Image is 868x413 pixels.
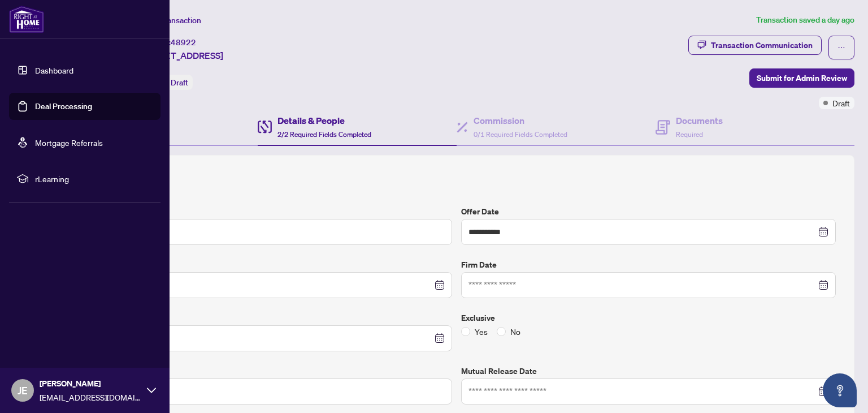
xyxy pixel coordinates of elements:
[832,97,850,109] span: Draft
[35,101,92,111] a: Deal Processing
[77,365,452,377] label: Unit/Lot Number
[474,114,567,127] h4: Commission
[77,259,452,271] label: Closing Date
[18,382,28,398] span: JE
[77,205,452,218] label: Sold Price
[470,325,492,338] span: Yes
[35,65,73,75] a: Dashboard
[77,312,452,324] label: Conditional Date
[461,312,836,324] label: Exclusive
[461,259,836,271] label: Firm Date
[171,78,188,88] span: Draft
[171,37,196,48] span: 48922
[676,130,703,139] span: Required
[40,391,141,403] span: [EMAIL_ADDRESS][DOMAIN_NAME]
[35,137,103,148] a: Mortgage Referrals
[277,114,371,127] h4: Details & People
[506,325,525,338] span: No
[756,14,854,27] article: Transaction saved a day ago
[757,69,847,87] span: Submit for Admin Review
[749,68,854,88] button: Submit for Admin Review
[461,205,836,218] label: Offer Date
[277,130,371,139] span: 2/2 Required Fields Completed
[688,36,822,55] button: Transaction Communication
[40,377,141,390] span: [PERSON_NAME]
[35,173,153,185] span: rLearning
[140,49,223,62] span: [STREET_ADDRESS]
[474,130,567,139] span: 0/1 Required Fields Completed
[823,373,857,407] button: Open asap
[141,15,201,25] span: View Transaction
[77,174,836,192] h2: Trade Details
[837,44,845,51] span: ellipsis
[461,365,836,377] label: Mutual Release Date
[711,36,813,54] div: Transaction Communication
[9,6,44,33] img: logo
[676,114,723,127] h4: Documents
